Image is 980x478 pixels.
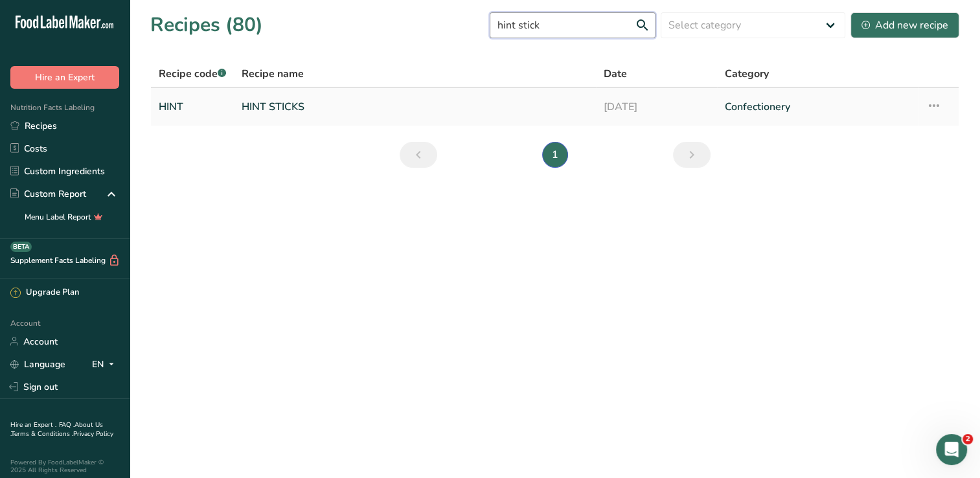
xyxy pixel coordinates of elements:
[73,429,113,438] a: Privacy Policy
[400,142,437,168] a: Previous page
[725,66,769,82] span: Category
[159,93,226,120] a: HINT
[10,242,32,252] div: BETA
[10,286,79,299] div: Upgrade Plan
[10,420,56,429] a: Hire an Expert .
[242,93,588,120] a: HINT STICKS
[10,420,103,438] a: About Us .
[10,187,86,201] div: Custom Report
[10,459,119,474] div: Powered By FoodLabelMaker © 2025 All Rights Reserved
[673,142,711,168] a: Next page
[604,66,627,82] span: Date
[490,12,655,38] input: Search for recipe
[725,93,911,120] a: Confectionery
[59,420,74,429] a: FAQ .
[10,66,119,89] button: Hire an Expert
[242,66,304,82] span: Recipe name
[159,67,226,81] span: Recipe code
[604,93,709,120] a: [DATE]
[10,353,65,376] a: Language
[11,429,73,438] a: Terms & Conditions .
[850,12,959,38] button: Add new recipe
[963,434,973,444] span: 2
[936,434,967,465] iframe: Intercom live chat
[861,17,948,33] div: Add new recipe
[92,356,119,372] div: EN
[150,10,263,40] h1: Recipes (80)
